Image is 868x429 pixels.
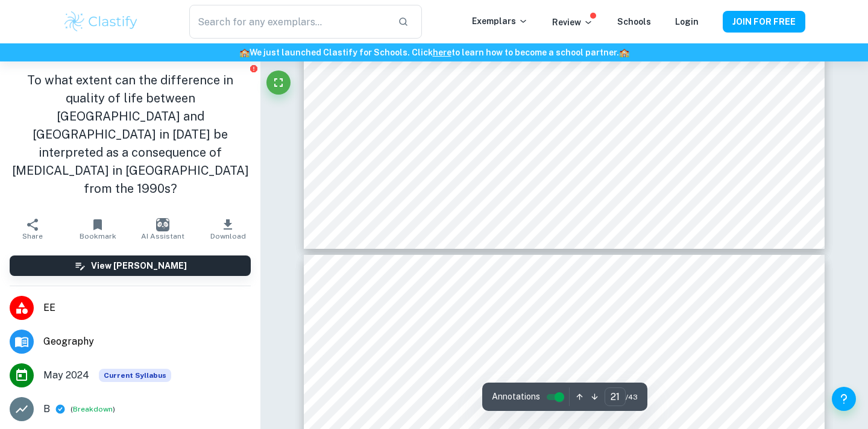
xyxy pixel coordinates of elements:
[189,5,388,39] input: Search for any exemplars...
[63,10,139,34] img: Clastify logo
[617,17,651,27] a: Schools
[156,218,169,231] img: AI Assistant
[472,14,528,28] p: Exemplars
[239,48,250,57] span: 🏫
[832,387,856,411] button: Help and Feedback
[91,259,187,272] h6: View [PERSON_NAME]
[675,17,699,27] a: Login
[552,16,593,29] p: Review
[492,390,540,403] span: Annotations
[141,232,184,240] span: AI Assistant
[626,392,638,402] span: / 43
[130,212,195,246] button: AI Assistant
[99,369,171,382] span: Current Syllabus
[99,369,171,382] div: This exemplar is based on the current syllabus. Feel free to refer to it for inspiration/ideas wh...
[619,48,629,57] span: 🏫
[22,232,43,240] span: Share
[80,232,116,240] span: Bookmark
[433,48,451,57] a: here
[266,70,291,95] button: Fullscreen
[43,334,251,349] span: Geography
[2,46,866,59] h6: We just launched Clastify for Schools. Click to learn how to become a school partner.
[10,71,251,198] h1: To what extent can the difference in quality of life between [GEOGRAPHIC_DATA] and [GEOGRAPHIC_DA...
[43,368,89,383] span: May 2024
[195,212,260,246] button: Download
[249,64,258,73] button: Report issue
[43,402,50,416] p: B
[73,404,113,415] button: Breakdown
[65,212,130,246] button: Bookmark
[723,11,805,33] button: JOIN FOR FREE
[210,232,246,240] span: Download
[71,404,115,415] span: ( )
[10,255,251,276] button: View [PERSON_NAME]
[43,301,251,315] span: EE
